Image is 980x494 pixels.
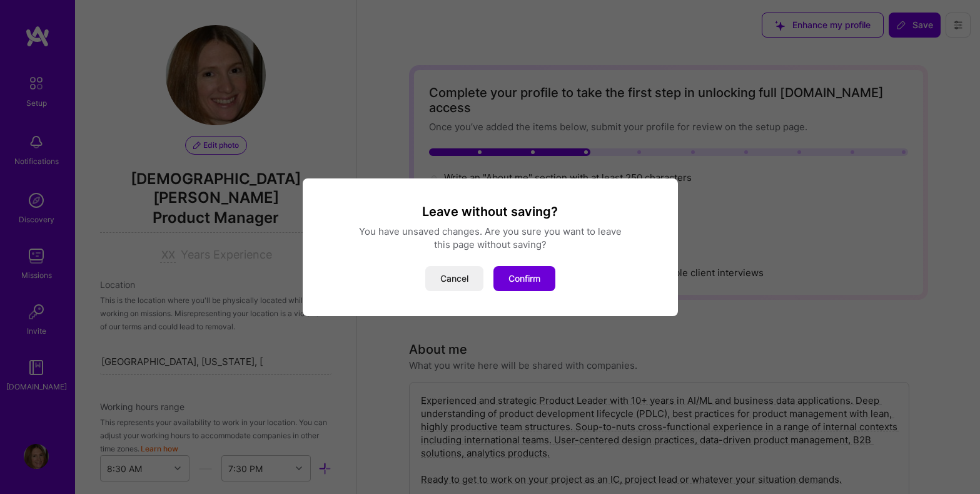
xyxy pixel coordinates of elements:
div: this page without saving? [318,238,663,251]
button: Cancel [425,266,483,291]
div: modal [303,178,678,316]
h3: Leave without saving? [318,203,663,220]
button: Confirm [493,266,555,291]
div: You have unsaved changes. Are you sure you want to leave [318,225,663,238]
